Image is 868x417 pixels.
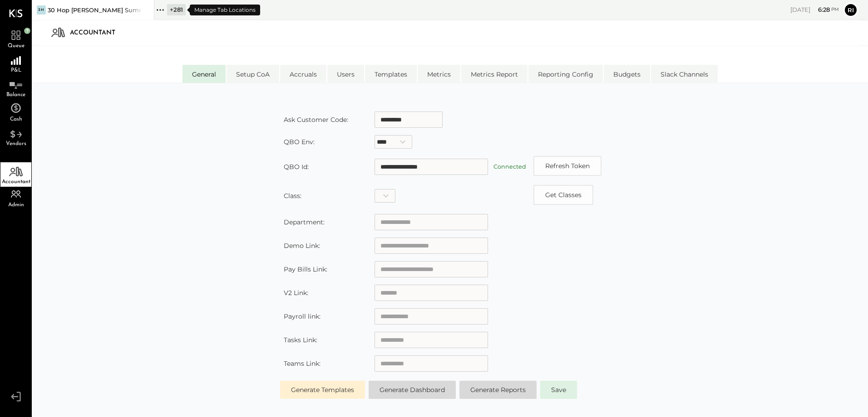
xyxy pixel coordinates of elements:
[0,124,31,149] a: Vendors
[365,65,417,83] li: Templates
[284,163,309,171] label: QBO Id:
[493,163,526,170] label: Connected
[0,100,31,124] a: Cash
[167,4,186,15] div: + 281
[459,381,537,399] button: Generate Reports
[291,386,354,394] span: Generate Templates
[0,26,31,51] a: Queue
[790,5,839,14] div: [DATE]
[551,386,566,394] span: Save
[533,156,602,176] button: Refresh Token
[280,381,365,399] button: Generate Templates
[2,179,30,184] span: Accountant
[280,65,326,83] li: Accruals
[284,116,348,124] label: Ask Customer Code:
[10,116,22,122] span: Cash
[0,75,31,100] a: Balance
[284,218,325,226] label: Department:
[182,65,226,83] li: General
[533,185,593,205] button: Copy id
[284,289,308,297] label: V2 Link:
[327,65,364,83] li: Users
[284,242,320,250] label: Demo Link:
[470,386,526,394] span: Generate Reports
[190,5,260,15] div: Manage Tab Locations
[284,138,315,146] label: QBO Env:
[540,381,577,399] button: Save
[418,65,460,83] li: Metrics
[284,265,327,273] label: Pay Bills Link:
[284,192,301,200] label: Class:
[284,336,317,344] label: Tasks Link:
[461,65,528,83] li: Metrics Report
[604,65,650,83] li: Budgets
[8,43,25,48] span: Queue
[70,26,124,40] div: Accountant
[6,141,26,146] span: Vendors
[0,51,31,75] a: P&L
[369,381,456,399] button: Generate Dashboard
[8,202,24,208] span: Admin
[380,386,445,394] span: Generate Dashboard
[284,312,321,320] label: Payroll link:
[11,68,21,73] span: P&L
[651,65,718,83] li: Slack Channels
[227,65,279,83] li: Setup CoA
[37,5,46,15] div: 3H
[48,6,140,15] div: 30 Hop [PERSON_NAME] Summit
[284,359,321,368] label: Teams Link:
[6,92,25,97] span: Balance
[0,187,31,211] a: Admin
[843,3,858,17] button: Ri
[0,162,31,187] a: Accountant
[528,65,603,83] li: Reporting Config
